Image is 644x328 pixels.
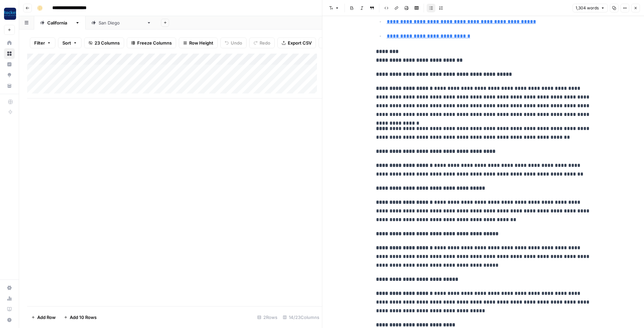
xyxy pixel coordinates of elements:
[58,38,82,48] button: Sort
[288,40,312,46] span: Export CSV
[60,312,101,323] button: Add 10 Rows
[95,40,120,46] span: 23 Columns
[179,38,218,48] button: Row Height
[280,312,322,323] div: 14/23 Columns
[249,38,275,48] button: Redo
[220,38,247,48] button: Undo
[4,38,15,48] a: Home
[84,38,124,48] button: 23 Columns
[4,48,15,59] a: Browse
[30,38,55,48] button: Filter
[4,8,16,20] img: Rocket Pilots Logo
[86,16,157,29] a: [GEOGRAPHIC_DATA]
[34,40,45,46] span: Filter
[127,38,176,48] button: Freeze Columns
[573,4,608,12] button: 1,304 words
[70,314,97,321] span: Add 10 Rows
[37,314,56,321] span: Add Row
[4,315,15,325] button: Help + Support
[137,40,172,46] span: Freeze Columns
[34,16,86,29] a: [US_STATE]
[576,5,599,11] span: 1,304 words
[231,40,242,46] span: Undo
[255,312,280,323] div: 2 Rows
[27,312,60,323] button: Add Row
[4,70,15,80] a: Opportunities
[4,293,15,304] a: Usage
[189,40,213,46] span: Row Height
[4,304,15,315] a: Learning Hub
[47,19,72,26] div: [US_STATE]
[4,5,15,22] button: Workspace: Rocket Pilots
[62,40,71,46] span: Sort
[4,80,15,91] a: Your Data
[260,40,270,46] span: Redo
[4,282,15,293] a: Settings
[99,19,144,26] div: [GEOGRAPHIC_DATA]
[277,38,316,48] button: Export CSV
[4,59,15,70] a: Insights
